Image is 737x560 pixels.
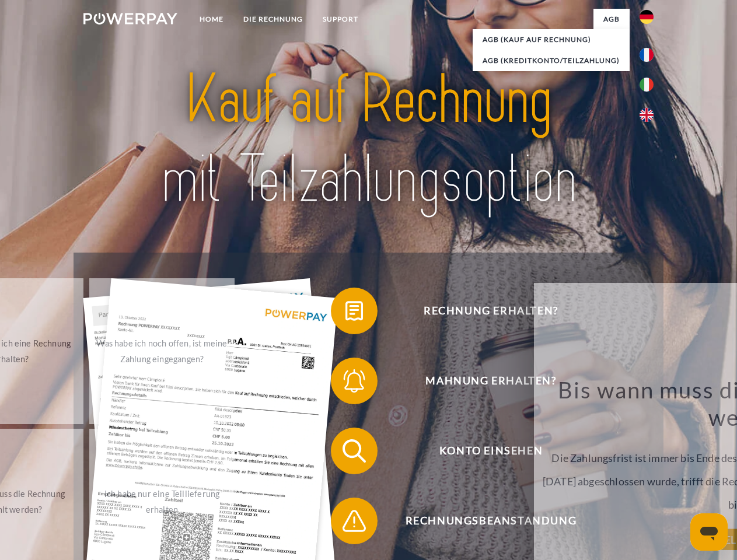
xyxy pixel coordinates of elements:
[593,9,630,30] a: agb
[348,428,634,474] span: Konto einsehen
[473,50,630,71] a: AGB (Kreditkonto/Teilzahlung)
[340,436,369,466] img: qb_search.svg
[96,335,228,367] div: Was habe ich noch offen, ist meine Zahlung eingegangen?
[640,78,654,92] img: it
[331,428,634,474] button: Konto einsehen
[89,278,235,424] a: Was habe ich noch offen, ist meine Zahlung eingegangen?
[340,506,369,535] img: qb_warning.svg
[111,56,626,223] img: title-powerpay_de.svg
[313,9,368,30] a: SUPPORT
[96,486,228,517] div: Ich habe nur eine Teillieferung erhalten
[233,9,313,30] a: DIE RECHNUNG
[690,513,728,551] iframe: Schaltfläche zum Öffnen des Messaging-Fensters
[473,29,630,50] a: AGB (Kauf auf Rechnung)
[83,13,177,24] img: logo-powerpay-white.svg
[348,498,634,544] span: Rechnungsbeanstandung
[331,498,634,544] button: Rechnungsbeanstandung
[640,10,654,24] img: de
[190,9,233,30] a: Home
[640,108,654,122] img: en
[640,48,654,62] img: fr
